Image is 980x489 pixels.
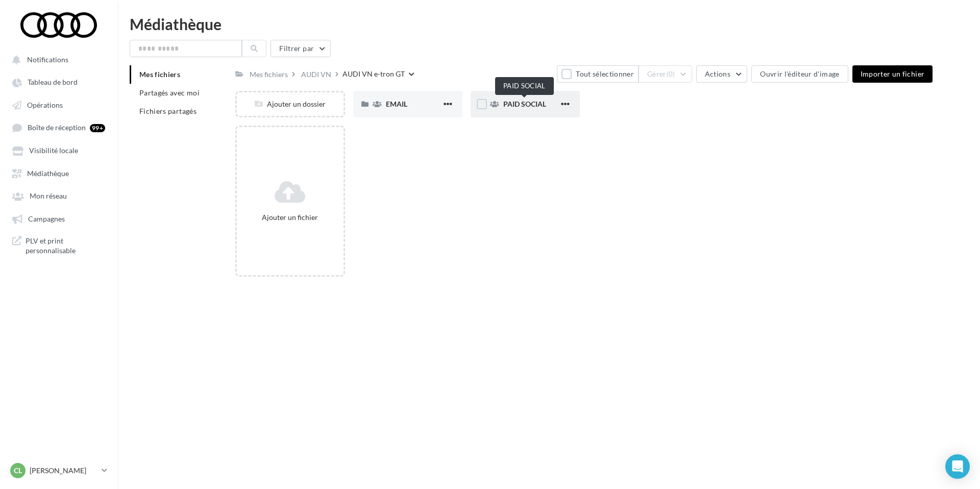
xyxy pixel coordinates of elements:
a: PLV et print personnalisable [6,232,111,260]
button: Ouvrir l'éditeur d'image [751,65,848,83]
button: Importer un fichier [852,65,933,83]
div: PAID SOCIAL [495,77,554,95]
div: 99+ [90,124,105,132]
span: PLV et print personnalisable [26,236,105,256]
span: Partagés avec moi [139,88,200,97]
div: AUDI VN [301,69,331,80]
span: (0) [667,70,675,78]
button: Notifications [6,50,107,68]
p: [PERSON_NAME] [30,466,97,476]
span: Cl [14,466,22,476]
span: Opérations [27,101,63,109]
a: Mon réseau [6,186,111,205]
button: Gérer(0) [639,65,692,83]
div: AUDI VN e-tron GT [342,69,405,79]
span: Médiathèque [27,169,69,178]
a: Visibilité locale [6,141,111,159]
span: PAID SOCIAL [503,100,546,108]
a: Tableau de bord [6,72,111,91]
a: Médiathèque [6,164,111,182]
span: Importer un fichier [861,69,925,78]
a: Cl [PERSON_NAME] [8,461,109,480]
span: Visibilité locale [29,146,78,155]
button: Filtrer par [271,40,331,57]
span: EMAIL [386,100,407,108]
span: Fichiers partagés [139,107,197,115]
div: Open Intercom Messenger [945,454,970,479]
div: Ajouter un dossier [237,99,343,109]
span: Tableau de bord [28,78,78,87]
span: Actions [705,69,730,78]
a: Opérations [6,95,111,114]
span: Mes fichiers [139,70,180,79]
button: Tout sélectionner [557,65,639,83]
div: Médiathèque [130,16,968,32]
a: Campagnes [6,209,111,228]
button: Actions [696,65,747,83]
div: Ajouter un fichier [241,212,339,223]
span: Campagnes [28,214,65,223]
a: Boîte de réception 99+ [6,118,111,137]
span: Boîte de réception [28,124,86,132]
span: Mon réseau [30,192,67,201]
span: Notifications [27,55,68,64]
div: Mes fichiers [250,69,288,80]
